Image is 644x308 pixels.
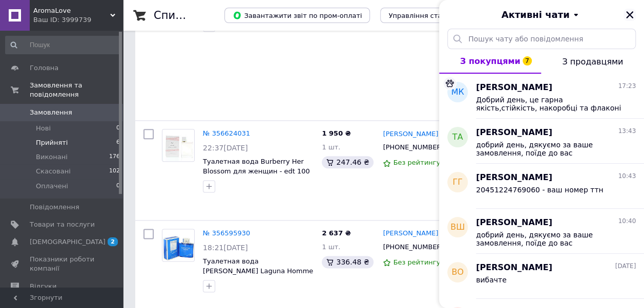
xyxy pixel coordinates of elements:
[476,172,552,184] span: [PERSON_NAME]
[30,108,72,117] span: Замовлення
[624,9,636,21] button: Закрити
[476,127,552,139] span: [PERSON_NAME]
[5,36,121,54] input: Пошук
[439,49,541,74] button: З покупцями7
[33,6,110,15] span: AromaLove
[109,152,120,162] span: 176
[36,182,68,191] span: Оплачені
[30,220,95,229] span: Товари та послуги
[380,8,475,23] button: Управління статусами
[322,143,340,151] span: 1 шт.
[476,231,621,247] span: добрий день, дякуємо за ваше замовлення, поїде до вас якнайшвидче
[116,124,120,133] span: 0
[615,262,636,271] span: [DATE]
[439,74,644,119] button: МК[PERSON_NAME]17:23Добрий день, це гарна якість,стійкість, накоробці та флаконі маркіровка батч код
[203,257,313,284] a: Туалетная вода [PERSON_NAME] Laguna Homme для мужчин
[393,258,440,266] span: Без рейтингу
[30,63,58,73] span: Головна
[162,129,194,161] img: Фото товару
[618,82,636,91] span: 17:23
[388,12,467,19] span: Управління статусами
[30,255,95,273] span: Показники роботи компанії
[439,119,644,164] button: ТА[PERSON_NAME]13:43добрий день, дякуємо за ваше замовлення, поїде до вас якнайшвидче
[451,86,464,98] span: МК
[452,177,463,188] span: ГГ
[451,267,464,278] span: ВО
[203,244,248,252] span: 18:21[DATE]
[322,156,373,168] div: 247.46 ₴
[30,81,123,99] span: Замовлення та повідомлення
[30,237,106,247] span: [DEMOGRAPHIC_DATA]
[109,167,120,176] span: 102
[322,229,350,237] span: 2 637 ₴
[541,49,644,74] button: З продавцями
[116,182,120,191] span: 0
[476,262,552,274] span: [PERSON_NAME]
[476,217,552,229] span: [PERSON_NAME]
[618,172,636,181] span: 10:43
[439,254,644,299] button: ВО[PERSON_NAME][DATE]вибачте
[322,243,340,251] span: 1 шт.
[36,152,68,162] span: Виконані
[224,8,370,23] button: Завантажити звіт по пром-оплаті
[203,129,250,137] a: № 356624031
[162,129,195,162] a: Фото товару
[562,57,623,67] span: З продавцями
[439,209,644,254] button: ВШ[PERSON_NAME]10:40добрий день, дякуємо за ваше замовлення, поїде до вас якнайшвидче
[36,167,71,176] span: Скасовані
[36,138,68,147] span: Прийняті
[30,282,56,291] span: Відгуки
[501,8,569,21] span: Активні чати
[468,8,615,21] button: Активні чати
[203,229,250,237] a: № 356595930
[322,129,350,137] span: 1 950 ₴
[162,229,194,261] img: Фото товару
[447,29,636,49] input: Пошук чату або повідомлення
[452,131,463,143] span: ТА
[476,96,621,112] span: Добрий день, це гарна якість,стійкість, накоробці та флаконі маркіровка батч код
[162,229,195,261] a: Фото товару
[476,276,507,284] span: вибачте
[383,229,438,238] a: [PERSON_NAME]
[476,186,603,194] span: 20451224769060 - ваш номер ттн
[450,222,465,233] span: ВШ
[116,138,120,147] span: 6
[381,240,446,254] div: [PHONE_NUMBER]
[322,256,373,268] div: 336.48 ₴
[523,56,532,65] span: 7
[393,159,440,166] span: Без рейтингу
[33,15,123,25] div: Ваш ID: 3999739
[203,144,248,152] span: 22:37[DATE]
[439,164,644,209] button: ГГ[PERSON_NAME]10:4320451224769060 - ваш номер ттн
[233,11,362,20] span: Завантажити звіт по пром-оплаті
[36,124,51,133] span: Нові
[476,141,621,157] span: добрий день, дякуємо за ваше замовлення, поїде до вас якнайшвидче
[383,129,438,139] a: [PERSON_NAME]
[618,127,636,136] span: 13:43
[476,82,552,94] span: [PERSON_NAME]
[108,237,118,246] span: 2
[618,217,636,226] span: 10:40
[381,141,446,154] div: [PHONE_NUMBER]
[460,56,521,66] span: З покупцями
[154,9,258,21] h1: Список замовлень
[203,158,310,184] a: Туалетная вода Burberry Her Blossom для женщин - edt 100 ml
[30,203,79,212] span: Повідомлення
